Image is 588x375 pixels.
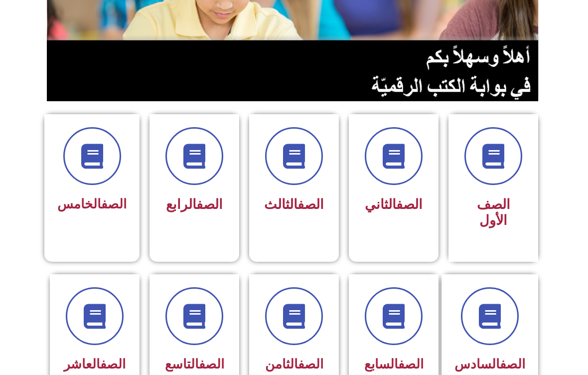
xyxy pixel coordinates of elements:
[365,196,423,212] span: الثاني
[57,196,127,211] span: الخامس
[364,357,424,372] span: السابع
[398,357,424,372] a: الصف
[297,196,324,212] a: الصف
[396,196,423,212] a: الصف
[500,357,525,372] a: الصف
[265,357,323,372] span: الثامن
[100,357,126,372] a: الصف
[454,357,525,372] span: السادس
[199,357,224,372] a: الصف
[64,357,126,372] span: العاشر
[264,196,324,212] span: الثالث
[196,196,223,212] a: الصف
[101,196,127,211] a: الصف
[166,196,223,212] span: الرابع
[298,357,323,372] a: الصف
[477,196,510,228] span: الصف الأول
[165,357,224,372] span: التاسع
